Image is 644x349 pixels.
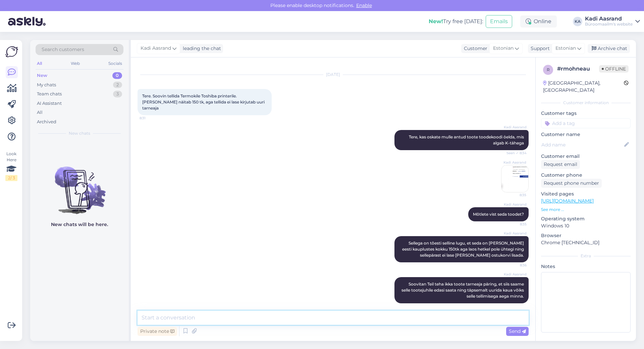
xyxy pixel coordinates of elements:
[493,45,514,52] span: Estonian
[541,222,631,229] p: Windows 10
[501,263,527,268] span: 8:36
[5,175,17,181] div: 2 / 3
[37,82,56,88] div: My chats
[541,118,631,128] input: Add a tag
[486,15,512,28] button: Emails
[142,93,266,111] span: Tere. Soovin tellida Termokile Toshiba printerile. [PERSON_NAME] näitab 150 tk, aga tellida ei la...
[30,155,129,215] img: No chats
[69,130,90,136] span: New chats
[541,100,631,106] div: Customer information
[541,153,631,160] p: Customer email
[112,72,122,79] div: 0
[42,46,84,53] span: Search customers
[541,215,631,222] p: Operating system
[520,15,557,28] div: Online
[51,221,108,228] p: New chats will be here.
[599,65,629,73] span: Offline
[541,131,631,138] p: Customer name
[501,165,528,192] img: Attachment
[501,231,527,236] span: Kadi Aasrand
[541,141,623,148] input: Add name
[501,222,527,227] span: 8:35
[541,160,580,169] div: Request email
[557,65,599,73] div: # rmohneau
[37,100,62,107] div: AI Assistant
[543,80,624,94] div: [GEOGRAPHIC_DATA], [GEOGRAPHIC_DATA]
[509,328,526,334] span: Send
[541,190,631,198] p: Visited pages
[541,172,631,179] p: Customer phone
[473,212,524,217] span: Mõtlete vist seda toodet?
[429,18,443,25] b: New!
[138,72,529,78] div: [DATE]
[402,241,525,258] span: Sellega on tõesti selline lugu, et seda on [PERSON_NAME] eesti kauplustes kokku 150tk aga laos he...
[113,82,122,88] div: 2
[37,72,47,79] div: New
[501,160,526,165] span: Kadi Aasrand
[5,45,18,58] img: Askly Logo
[588,44,630,53] div: Archive chat
[585,21,633,27] div: Büroomaailm's website
[36,59,43,68] div: All
[401,281,525,299] span: Soovitan Teil teha ikka toote tarneaja päring, et siis saame selle tootejuhile edasi saata ning t...
[501,192,526,198] span: 8:35
[541,263,631,270] p: Notes
[547,67,550,72] span: r
[541,232,631,239] p: Browser
[585,16,640,27] a: Kadi AasrandBüroomaailm's website
[541,179,602,188] div: Request phone number
[528,45,550,52] div: Support
[180,45,221,52] div: leading the chat
[541,239,631,246] p: Chrome [TECHNICAL_ID]
[501,272,527,277] span: Kadi Aasrand
[113,91,122,97] div: 3
[107,59,123,68] div: Socials
[585,16,633,21] div: Kadi Aasrand
[501,202,527,207] span: Kadi Aasrand
[37,91,62,97] div: Team chats
[541,207,631,213] p: See more ...
[429,17,483,26] div: Try free [DATE]:
[140,116,165,121] span: 8:31
[501,150,527,156] span: Seen ✓ 8:34
[541,110,631,117] p: Customer tags
[573,17,582,26] div: KA
[5,151,17,181] div: Look Here
[37,119,56,125] div: Archived
[541,198,594,204] a: [URL][DOMAIN_NAME]
[354,2,374,8] span: Enable
[461,45,487,52] div: Customer
[69,59,81,68] div: Web
[138,327,177,336] div: Private note
[409,134,525,145] span: Tere, kas oskate mulle antud toote toodekoodi öelda, mis algab K-tähega
[555,45,576,52] span: Estonian
[501,125,527,130] span: Kadi Aasrand
[141,45,171,52] span: Kadi Aasrand
[37,109,43,116] div: All
[501,304,527,309] span: 8:38
[541,253,631,259] div: Extra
